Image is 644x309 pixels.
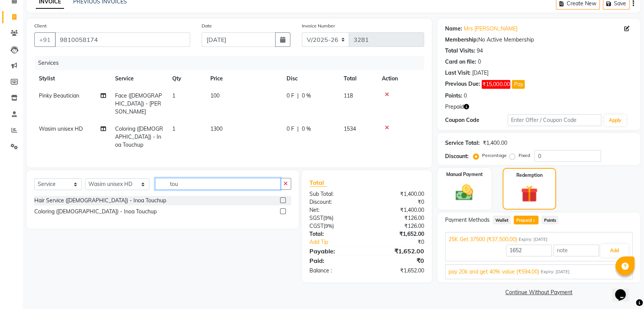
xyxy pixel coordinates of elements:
th: Disc [282,70,339,87]
input: note [553,245,599,256]
span: Prepaid [445,103,464,111]
div: ₹0 [367,198,430,206]
span: | [297,125,299,133]
button: Apply [604,115,626,126]
div: Previous Due: [445,80,480,89]
div: Paid: [304,256,367,265]
img: _gift.svg [516,183,543,204]
span: | [297,92,299,100]
a: Mrs [PERSON_NAME] [464,25,517,33]
label: Fixed [518,152,530,159]
div: Coloring ([DEMOGRAPHIC_DATA]) - Inoa Touchup [34,208,157,216]
div: 94 [477,47,483,55]
div: ₹1,652.00 [367,230,430,238]
span: 1 [172,125,175,132]
th: Qty [168,70,206,87]
a: Continue Without Payment [439,288,639,296]
label: Client [34,22,46,29]
iframe: chat widget [612,279,636,301]
button: +91 [34,32,56,47]
label: Manual Payment [446,171,483,178]
div: Membership: [445,36,478,44]
button: Pay [512,80,525,89]
span: CGST [309,223,324,229]
span: 100 [210,92,219,99]
label: Percentage [482,152,506,159]
div: Sub Total: [304,190,367,198]
th: Total [339,70,377,87]
div: ₹1,652.00 [367,267,430,275]
input: Enter Offer / Coupon Code [508,114,601,126]
div: ₹126.00 [367,214,430,222]
button: Add [601,244,628,257]
div: Total Visits: [445,47,475,55]
div: ₹1,400.00 [367,190,430,198]
div: ₹0 [367,256,430,265]
input: Amount [506,245,552,256]
div: Payable: [304,247,367,256]
div: Balance : [304,267,367,275]
span: ₹15,000.00 [482,80,510,89]
span: 2 [532,219,536,223]
span: Points [541,216,558,224]
span: 0 F [287,92,294,100]
span: Total [309,179,327,187]
div: Coupon Code [445,116,508,124]
span: 9% [325,215,332,221]
input: Search by Name/Mobile/Email/Code [55,32,190,47]
span: Wasim unisex HD [39,125,83,132]
div: Hair Service ([DEMOGRAPHIC_DATA]) - Inoa Touchup [34,197,166,205]
a: Add Tip [304,238,377,246]
label: Redemption [516,172,542,179]
span: 1300 [210,125,223,132]
th: Stylist [34,70,111,87]
div: Name: [445,25,462,33]
span: 25K Get 37500 (₹37,500.00) [449,235,517,243]
div: No Active Membership [445,36,633,44]
span: Pinky Beautician [39,92,79,99]
div: Points: [445,92,462,100]
div: Discount: [304,198,367,206]
span: Payment Methods [445,216,490,224]
span: pay 20k and get 40% value (₹594.00) [449,268,539,276]
th: Price [206,70,282,87]
div: ₹1,652.00 [367,247,430,256]
img: _cash.svg [450,183,479,203]
div: Last Visit: [445,69,471,77]
span: 9% [325,223,332,229]
span: Prepaid [514,216,538,224]
span: Wallet [493,216,511,224]
span: 0 F [287,125,294,133]
div: Total: [304,230,367,238]
div: ₹0 [377,238,430,246]
span: 1 [172,92,175,99]
div: 0 [478,58,481,66]
div: Services [35,56,430,70]
div: Card on file: [445,58,476,66]
div: Service Total: [445,139,480,147]
span: SGST [309,215,323,221]
span: 118 [344,92,353,99]
span: Face ([DEMOGRAPHIC_DATA]) - [PERSON_NAME] [115,92,162,115]
div: ( ) [304,222,367,230]
span: Coloring ([DEMOGRAPHIC_DATA]) - Inoa Touchup [115,125,163,148]
label: Invoice Number [302,22,335,29]
span: Expiry: [DATE] [540,269,569,275]
div: ( ) [304,214,367,222]
div: 0 [464,92,467,100]
div: ₹1,400.00 [483,139,507,147]
th: Service [111,70,168,87]
div: ₹126.00 [367,222,430,230]
label: Date [202,22,212,29]
span: 1534 [344,125,356,132]
div: Net: [304,206,367,214]
div: ₹1,400.00 [367,206,430,214]
span: 0 % [302,92,311,100]
input: Search or Scan [155,178,280,190]
div: [DATE] [472,69,489,77]
span: 0 % [302,125,311,133]
span: Expiry: [DATE] [518,236,547,243]
th: Action [377,70,424,87]
div: Discount: [445,152,469,160]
